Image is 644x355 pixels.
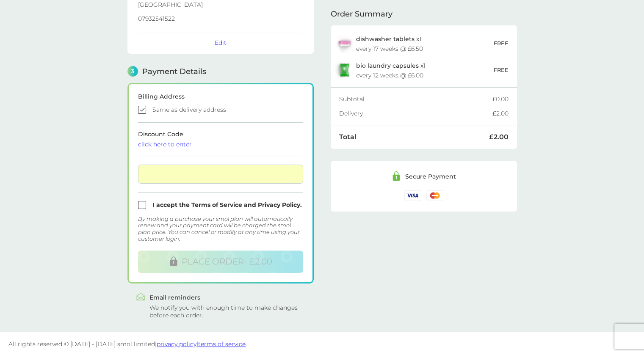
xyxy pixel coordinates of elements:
[215,39,227,47] button: Edit
[492,110,509,116] div: £2.00
[138,250,303,273] button: PLACE ORDER- £2.00
[405,173,456,179] div: Secure Payment
[149,304,305,319] div: We notify you with enough time to make changes before each order.
[339,96,492,102] div: Subtotal
[356,36,421,42] p: x 1
[149,294,305,300] div: Email reminders
[138,216,303,242] div: By making a purchase your smol plan will automatically renew and your payment card will be charge...
[356,72,423,78] div: every 12 weeks @ £6.00
[331,10,392,18] span: Order Summary
[356,62,426,69] p: x 1
[138,141,303,147] div: click here to enter
[494,66,509,74] p: FREE
[426,190,443,201] img: /assets/icons/cards/mastercard.svg
[138,2,303,8] p: [GEOGRAPHIC_DATA]
[404,190,421,201] img: /assets/icons/cards/visa.svg
[127,66,138,77] span: 3
[198,340,246,348] a: terms of service
[141,171,300,178] iframe: Secure card payment input frame
[339,110,492,116] div: Delivery
[339,134,489,140] div: Total
[142,68,206,75] span: Payment Details
[356,35,415,43] span: dishwasher tablets
[492,96,509,102] div: £0.00
[494,39,509,48] p: FREE
[138,94,303,99] div: Billing Address
[138,130,303,147] span: Discount Code
[356,62,419,69] span: bio laundry capsules
[138,16,303,22] p: 07932541522
[157,340,196,348] a: privacy policy
[356,46,423,52] div: every 17 weeks @ £6.50
[182,256,272,267] span: PLACE ORDER - £2.00
[489,134,509,140] div: £2.00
